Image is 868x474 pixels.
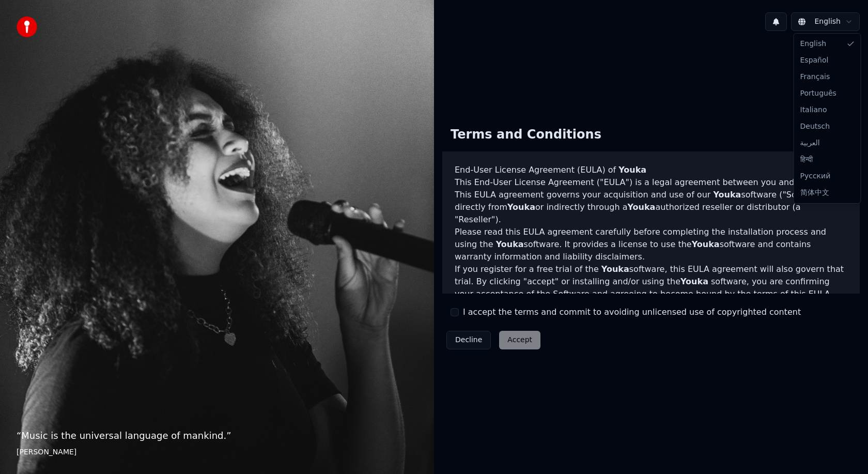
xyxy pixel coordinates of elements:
[800,105,827,115] span: Italiano
[800,72,830,82] span: Français
[800,121,830,132] span: Deutsch
[800,188,829,198] span: 简体中文
[800,138,820,148] span: العربية
[800,88,836,99] span: Português
[800,171,831,181] span: Русский
[800,55,829,66] span: Español
[800,39,827,49] span: English
[800,155,813,165] span: हिन्दी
